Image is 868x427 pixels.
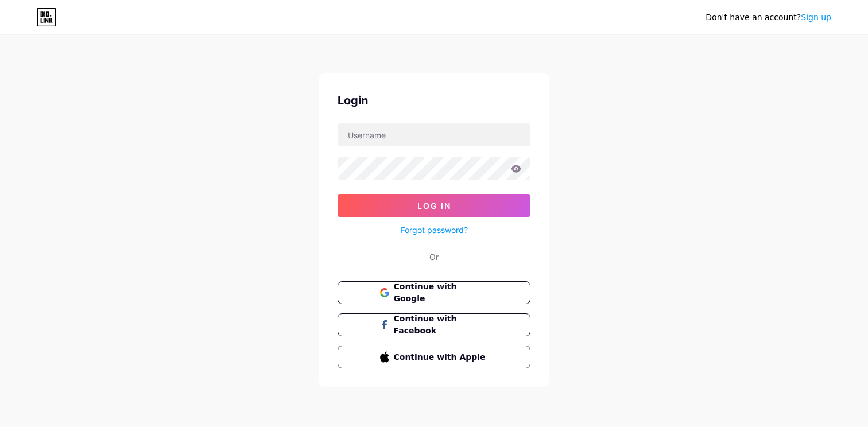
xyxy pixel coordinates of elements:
[801,13,831,22] a: Sign up
[401,224,468,236] a: Forgot password?
[338,123,530,146] input: Username
[394,281,489,305] span: Continue with Google
[417,201,451,211] span: Log In
[394,313,489,337] span: Continue with Facebook
[394,351,489,363] span: Continue with Apple
[338,281,530,304] button: Continue with Google
[338,194,530,217] button: Log In
[706,11,831,24] div: Don't have an account?
[338,313,530,336] button: Continue with Facebook
[338,92,530,109] div: Login
[429,251,439,263] div: Or
[338,346,530,368] button: Continue with Apple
